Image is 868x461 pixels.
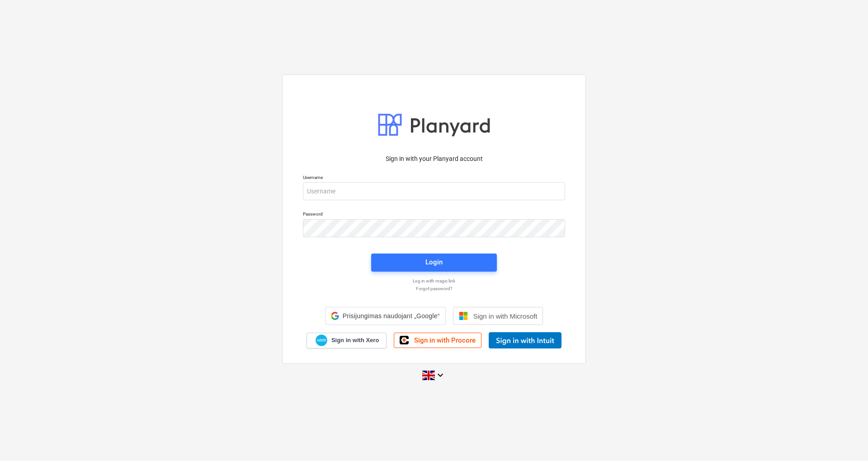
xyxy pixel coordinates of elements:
[303,154,565,164] p: Sign in with your Planyard account
[425,256,443,268] div: Login
[435,370,446,381] i: keyboard_arrow_down
[371,254,497,272] button: Login
[307,333,387,348] a: Sign in with Xero
[414,336,476,344] span: Sign in with Procore
[298,278,570,284] a: Log in with magic link
[459,311,468,320] img: Microsoft logo
[394,333,481,348] a: Sign in with Procore
[331,336,379,344] span: Sign in with Xero
[473,312,538,320] span: Sign in with Microsoft
[343,312,440,320] span: Prisijungimas naudojant „Google“
[303,182,565,200] input: Username
[325,307,446,325] div: Prisijungimas naudojant „Google“
[303,174,565,182] p: Username
[303,211,565,219] p: Password
[316,334,327,347] img: Xero logo
[298,286,570,292] a: Forgot password?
